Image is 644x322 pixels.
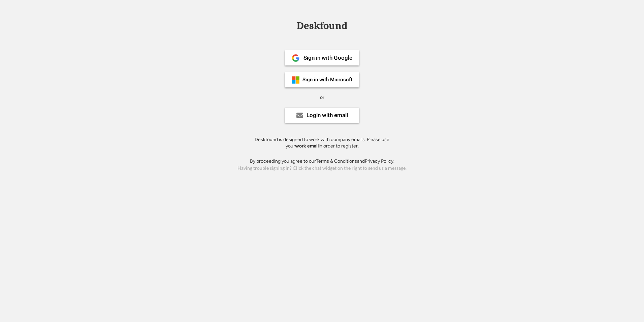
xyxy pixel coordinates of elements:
[302,77,352,82] div: Sign in with Microsoft
[303,55,352,61] div: Sign in with Google
[293,21,351,31] div: Deskfound
[316,158,357,164] a: Terms & Conditions
[292,76,300,84] img: ms-symbollockup_mssymbol_19.png
[250,158,394,165] div: By proceeding you agree to our and
[320,94,324,101] div: or
[307,112,348,118] div: Login with email
[292,54,300,62] img: 1024px-Google__G__Logo.svg.png
[365,158,394,164] a: Privacy Policy.
[246,136,398,150] div: Deskfound is designed to work with company emails. Please use your in order to register.
[295,143,319,149] strong: work email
